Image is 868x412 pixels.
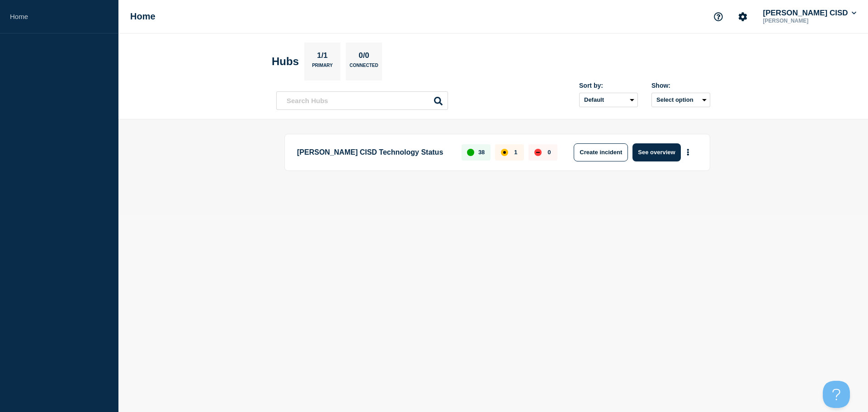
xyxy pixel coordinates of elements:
[514,149,517,156] p: 1
[709,7,728,26] button: Support
[823,381,850,408] iframe: Help Scout Beacon - Open
[349,63,378,72] p: Connected
[632,143,680,161] button: See overview
[651,93,710,107] button: Select option
[682,144,694,161] button: More actions
[651,82,710,89] div: Show:
[272,55,299,68] h2: Hubs
[314,51,331,63] p: 1/1
[579,93,638,107] select: Sort by
[761,18,855,24] p: [PERSON_NAME]
[297,143,451,161] p: [PERSON_NAME] CISD Technology Status
[312,63,333,72] p: Primary
[478,149,485,156] p: 38
[733,7,752,26] button: Account settings
[547,149,551,156] p: 0
[467,149,474,156] div: up
[579,82,638,89] div: Sort by:
[761,9,858,18] button: [PERSON_NAME] CISD
[355,51,373,63] p: 0/0
[130,11,156,22] h1: Home
[501,149,508,156] div: affected
[534,149,542,156] div: down
[574,143,628,161] button: Create incident
[276,91,448,110] input: Search Hubs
